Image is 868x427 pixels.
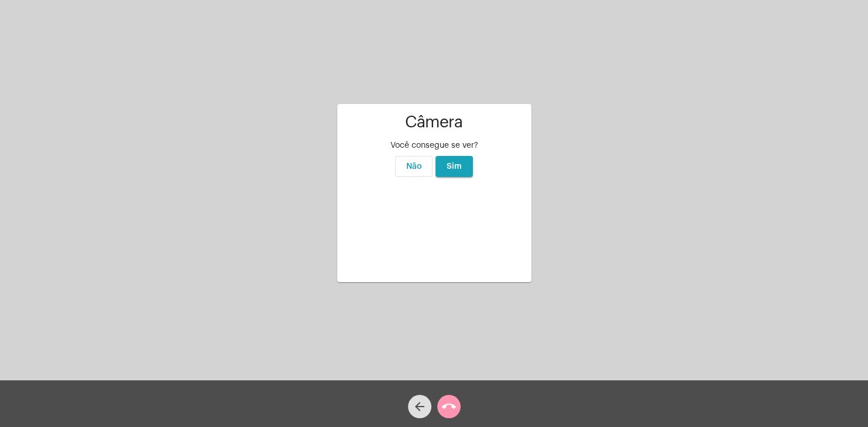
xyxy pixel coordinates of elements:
span: Sim [447,162,462,171]
h1: Câmera [347,113,522,131]
span: Não [406,162,422,171]
button: Não [395,156,433,177]
mat-icon: call_end [442,400,456,414]
mat-icon: arrow_back [413,400,427,414]
button: Sim [435,156,473,177]
span: Você consegue se ver? [390,141,478,150]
